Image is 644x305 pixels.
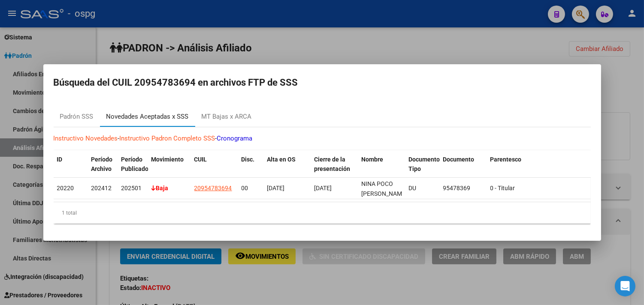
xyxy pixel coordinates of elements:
span: Parentesco [490,156,522,163]
a: Cronograma [217,135,253,142]
span: NINA POCO [PERSON_NAME] [362,180,408,197]
datatable-header-cell: Período Archivo [88,150,118,188]
div: 00 [242,183,260,193]
span: ID [57,156,63,163]
span: Disc. [242,156,255,163]
span: [DATE] [267,185,285,191]
span: Documento Tipo [409,156,440,173]
span: Cierre de la presentación [314,156,351,173]
span: Período Archivo [91,156,113,173]
datatable-header-cell: Cierre de la presentación [311,150,358,188]
datatable-header-cell: Alta en OS [264,150,311,188]
div: 95478369 [443,183,484,193]
span: 202501 [121,185,142,191]
p: - - [54,134,591,144]
datatable-header-cell: CUIL [191,150,238,188]
datatable-header-cell: Documento [440,150,487,188]
datatable-header-cell: Período Publicado [118,150,148,188]
div: Novedades Aceptadas x SSS [106,112,189,122]
div: DU [409,183,436,193]
div: Padrón SSS [60,112,94,122]
datatable-header-cell: Parentesco [487,150,590,188]
span: 20220 [57,185,74,191]
a: Instructivo Padron Completo SSS [120,135,215,142]
span: Nombre [362,156,384,163]
datatable-header-cell: ID [54,150,88,188]
div: 1 total [54,202,591,224]
datatable-header-cell: Documento Tipo [405,150,440,188]
datatable-header-cell: Nombre [358,150,405,188]
span: CUIL [194,156,207,163]
span: Movimiento [151,156,184,163]
span: 20954783694 [194,185,232,191]
span: Documento [443,156,475,163]
span: [DATE] [314,185,332,191]
span: Período Publicado [121,156,149,173]
strong: Baja [151,185,169,191]
datatable-header-cell: Movimiento [148,150,191,188]
a: Instructivo Novedades [54,135,118,142]
div: MT Bajas x ARCA [202,112,252,122]
span: 202412 [91,185,112,191]
datatable-header-cell: Disc. [238,150,264,188]
div: Open Intercom Messenger [615,276,635,296]
span: Alta en OS [267,156,296,163]
h2: Búsqueda del CUIL 20954783694 en archivos FTP de SSS [54,75,591,91]
span: 0 - Titular [490,185,515,191]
